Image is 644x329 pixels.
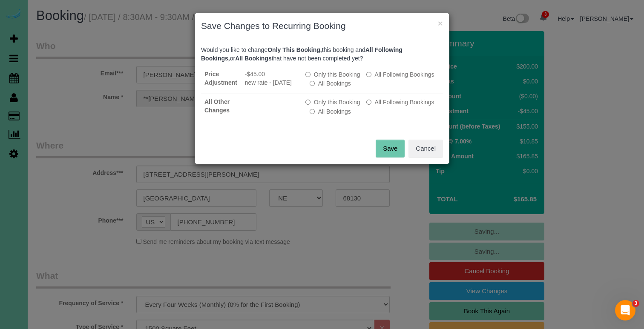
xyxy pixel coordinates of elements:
label: All bookings that have not been completed yet will be changed. [310,107,351,116]
b: All Bookings [235,55,272,62]
label: All other bookings in the series will remain the same. [305,98,360,106]
label: All other bookings in the series will remain the same. [305,70,360,79]
span: 3 [632,300,639,307]
b: Only This Booking, [267,46,322,53]
label: This and all the bookings after it will be changed. [366,98,434,106]
li: -$45.00 [245,70,299,78]
strong: Price Adjustment [204,71,237,86]
p: Would you like to change this booking and or that have not been completed yet? [201,46,443,63]
h3: Save Changes to Recurring Booking [201,20,443,32]
button: Save [376,140,405,157]
input: All Following Bookings [366,100,371,105]
li: new rate - [DATE] [245,78,299,87]
button: Cancel [408,140,443,157]
label: All bookings that have not been completed yet will be changed. [310,79,351,88]
input: All Following Bookings [366,72,371,77]
input: All Bookings [310,81,315,86]
button: × [438,19,443,28]
strong: All Other Changes [204,98,230,114]
iframe: Intercom live chat [615,300,635,320]
input: All Bookings [310,109,315,114]
input: Only this Booking [305,100,310,105]
label: This and all the bookings after it will be changed. [366,70,434,79]
input: Only this Booking [305,72,310,77]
